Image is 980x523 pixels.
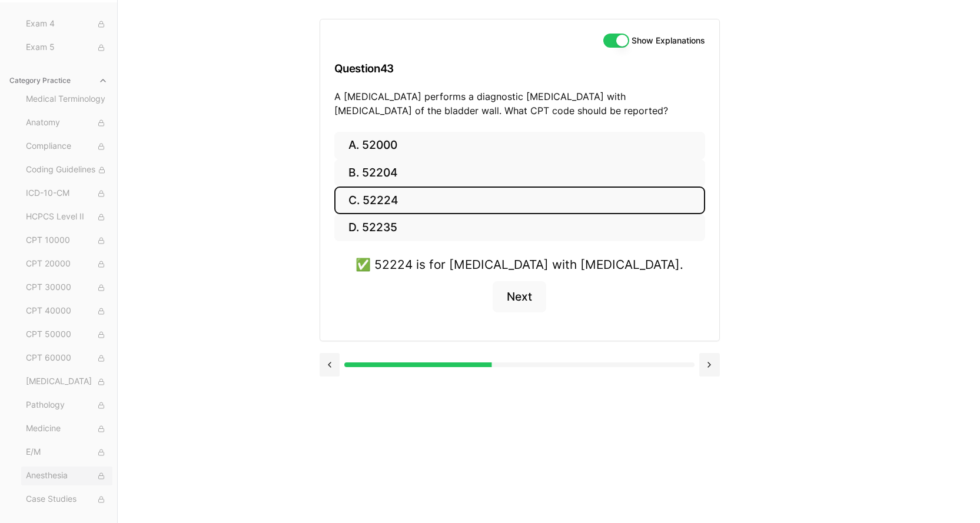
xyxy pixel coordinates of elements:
span: HCPCS Level II [26,211,108,224]
span: CPT 60000 [26,352,108,365]
div: ✅ 52224 is for [MEDICAL_DATA] with [MEDICAL_DATA]. [356,255,683,274]
button: A. 52000 [334,132,705,159]
span: ICD-10-CM [26,187,108,200]
button: B. 52204 [334,159,705,187]
span: CPT 10000 [26,234,108,247]
span: Anatomy [26,116,108,129]
button: Exam 5 [21,38,112,57]
span: CPT 50000 [26,328,108,341]
button: Case Studies [21,490,112,509]
label: Show Explanations [632,36,705,45]
button: CPT 30000 [21,278,112,297]
span: Anesthesia [26,469,108,482]
span: Medical Terminology [26,93,108,106]
button: ICD-10-CM [21,184,112,203]
button: HCPCS Level II [21,208,112,226]
button: Exam 4 [21,15,112,34]
span: Exam 5 [26,41,108,54]
button: Compliance [21,137,112,156]
span: CPT 20000 [26,258,108,271]
button: [MEDICAL_DATA] [21,372,112,391]
span: Pathology [26,399,108,412]
button: CPT 60000 [21,349,112,368]
span: E/M [26,446,108,459]
button: CPT 10000 [21,231,112,250]
button: Coding Guidelines [21,161,112,179]
h3: Question 43 [334,51,705,86]
button: Medicine [21,419,112,438]
span: CPT 30000 [26,281,108,294]
button: CPT 40000 [21,302,112,321]
button: Next [493,281,546,313]
span: [MEDICAL_DATA] [26,375,108,388]
span: CPT 40000 [26,305,108,318]
button: Category Practice [5,71,112,90]
button: E/M [21,443,112,462]
span: Medicine [26,422,108,435]
button: Anesthesia [21,467,112,485]
button: Anatomy [21,114,112,132]
span: Compliance [26,140,108,153]
p: A [MEDICAL_DATA] performs a diagnostic [MEDICAL_DATA] with [MEDICAL_DATA] of the bladder wall. Wh... [334,89,705,118]
span: Exam 4 [26,18,108,31]
button: Pathology [21,396,112,415]
button: CPT 50000 [21,325,112,344]
button: D. 52235 [334,214,705,242]
button: C. 52224 [334,186,705,214]
button: Medical Terminology [21,90,112,109]
button: CPT 20000 [21,255,112,274]
span: Case Studies [26,493,108,506]
span: Coding Guidelines [26,164,108,176]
